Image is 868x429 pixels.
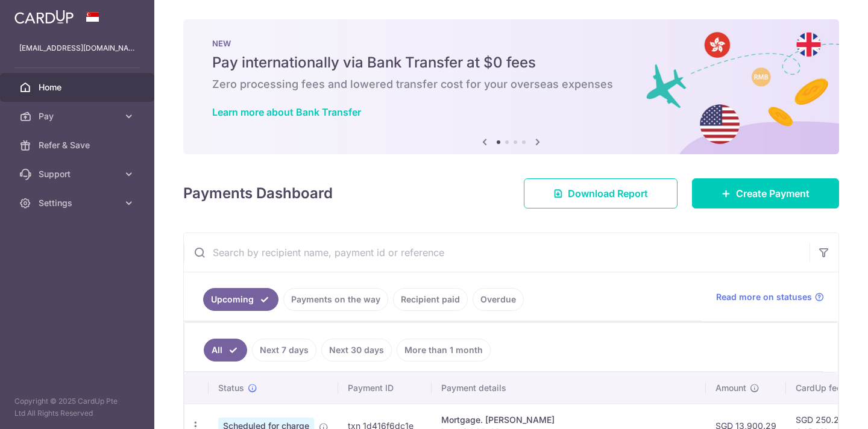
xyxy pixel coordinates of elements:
[39,197,118,209] span: Settings
[183,19,839,154] img: Bank transfer banner
[204,339,247,362] a: All
[212,53,810,72] h5: Pay internationally via Bank Transfer at $0 fees
[252,339,316,362] a: Next 7 days
[212,77,810,92] h6: Zero processing fees and lowered transfer cost for your overseas expenses
[218,382,244,394] span: Status
[212,106,361,118] a: Learn more about Bank Transfer
[716,291,812,303] span: Read more on statuses
[283,288,388,311] a: Payments on the way
[39,81,118,93] span: Home
[14,10,74,24] img: CardUp
[715,382,746,394] span: Amount
[473,288,524,311] a: Overdue
[183,183,333,204] h4: Payments Dashboard
[184,233,810,272] input: Search by recipient name, payment id or reference
[338,372,432,404] th: Payment ID
[393,288,468,311] a: Recipient paid
[39,168,118,180] span: Support
[19,42,135,54] p: [EMAIL_ADDRESS][DOMAIN_NAME]
[397,339,491,362] a: More than 1 month
[524,178,678,208] a: Download Report
[692,178,839,208] a: Create Payment
[39,110,118,122] span: Pay
[736,186,810,201] span: Create Payment
[568,186,648,201] span: Download Report
[432,372,706,404] th: Payment details
[39,139,118,151] span: Refer & Save
[441,414,696,426] div: Mortgage. [PERSON_NAME]
[716,291,824,303] a: Read more on statuses
[321,339,392,362] a: Next 30 days
[203,288,278,311] a: Upcoming
[212,39,810,48] p: NEW
[796,382,841,394] span: CardUp fee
